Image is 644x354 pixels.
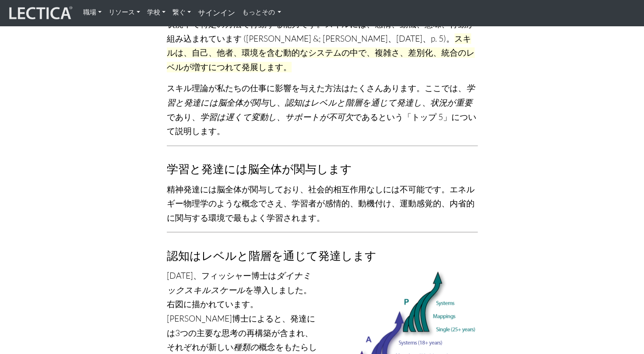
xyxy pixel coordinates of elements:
p: スキル理論が私たちの仕事に影響を与えた方法はたくさんあります。ここでは、 し、 、 であり、 であるという「トップ 5」について説明します。 [167,81,478,138]
font: もっとその [242,8,275,16]
a: 繋ぐ [169,4,194,21]
strong: スキルには、感情、動機、意味、行動が組み込まれ [167,19,475,43]
a: サインイン [194,4,239,22]
a: 職場 [80,4,105,21]
strong: サインイン [198,8,235,17]
i: 学習は遅くて変動し、 [200,112,285,122]
i: ダイナミックスキルスケール [167,270,311,295]
a: もっとその [239,4,285,21]
a: 学校 [144,4,169,21]
h3: 学習と発達には脳全体が関与します [167,163,478,175]
i: 学習と発達には脳全体が関与 [167,83,475,108]
span: スキルは、自己、他者、環境を含む動的なシステムの中で、複雑さ、差別化、統合のレベルが増すにつれて発展します。 [167,33,475,72]
i: 種類の [233,342,259,352]
i: 認知はレベルと階層を通じて発達し [285,97,422,108]
i: 状況が重要 [430,97,472,108]
h3: 認知はレベルと階層を通じて発達します [167,249,478,262]
p: 精神発達には脳全体が関与しており、社会的相互作用なしには不可能です。エネルギー物理学のような概念でさえ、学習者が感情的、動機付け、運動感覚的、内省的に関与する環境で最もよく学習されます。 [167,182,478,225]
i: サポートが不可欠 [285,112,353,122]
a: リソース [105,4,144,21]
img: レクティカル [7,5,73,21]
